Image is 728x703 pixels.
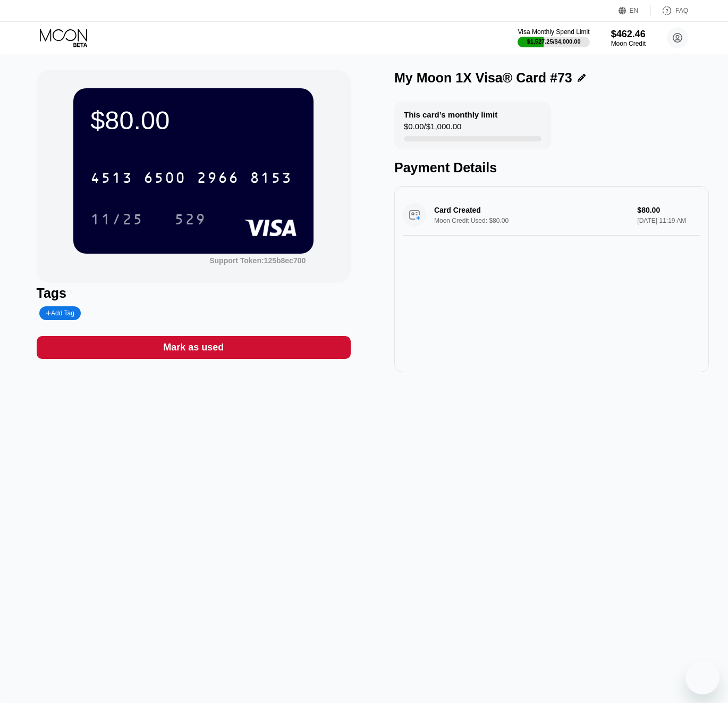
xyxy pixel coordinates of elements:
[518,28,589,36] div: Visa Monthly Spend Limit
[404,110,497,119] div: This card’s monthly limit
[197,171,239,188] div: 2966
[166,206,214,232] div: 529
[518,28,589,47] div: Visa Monthly Spend Limit$1,527.25/$4,000.00
[143,171,186,188] div: 6500
[82,206,151,232] div: 11/25
[404,122,461,136] div: $0.00 / $1,000.00
[611,40,646,47] div: Moon Credit
[174,212,206,229] div: 529
[39,306,81,320] div: Add Tag
[394,70,572,86] div: My Moon 1X Visa® Card #73
[46,309,74,317] div: Add Tag
[527,38,581,45] div: $1,527.25 / $4,000.00
[84,164,299,191] div: 4513650029668153
[37,336,351,359] div: Mark as used
[611,29,646,47] div: $462.46Moon Credit
[651,5,688,16] div: FAQ
[37,286,351,301] div: Tags
[675,7,688,14] div: FAQ
[685,660,719,694] iframe: Кнопка запуска окна обмена сообщениями
[163,341,224,354] div: Mark as used
[630,7,639,14] div: EN
[619,5,651,16] div: EN
[90,105,297,135] div: $80.00
[209,256,306,265] div: Support Token:125b8ec700
[209,256,306,265] div: Support Token: 125b8ec700
[90,171,133,188] div: 4513
[611,29,646,40] div: $462.46
[394,160,709,175] div: Payment Details
[90,212,143,229] div: 11/25
[250,171,292,188] div: 8153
